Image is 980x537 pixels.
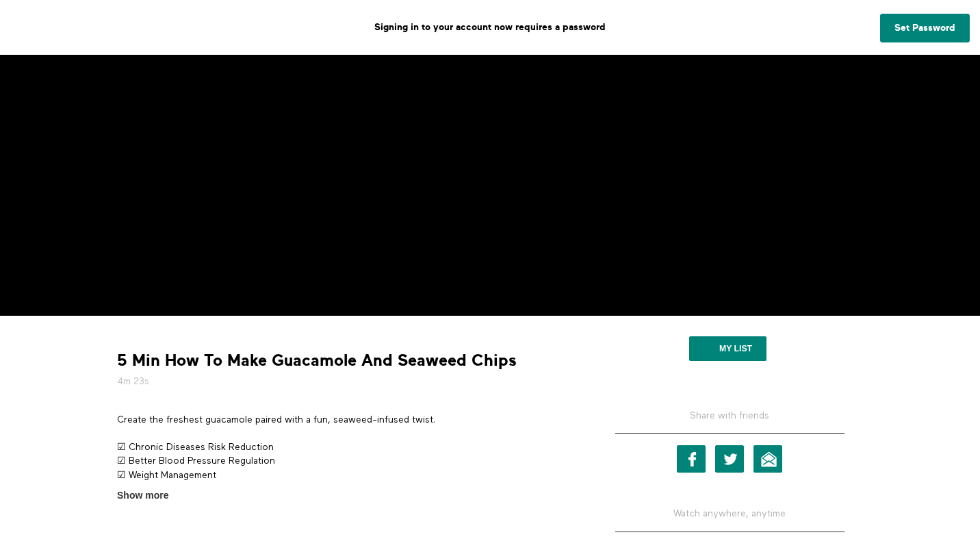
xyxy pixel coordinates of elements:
p: Signing in to your account now requires a password [10,10,970,45]
span: Show more [117,488,168,503]
h5: Watch anywhere, anytime [615,497,844,532]
h5: Share with friends [615,409,844,434]
h5: 4m 23s [117,375,576,388]
a: Facebook [677,445,706,473]
button: My list [689,336,766,361]
p: Create the freshest guacamole paired with a fun, seaweed-infused twist. [117,413,576,427]
a: Set Password [880,14,970,42]
a: Twitter [715,445,744,473]
p: ☑ Chronic Diseases Risk Reduction ☑ Better Blood Pressure Regulation ☑ Weight Management [117,440,576,482]
strong: 5 Min How To Make Guacamole And Seaweed Chips [117,350,517,371]
a: Email [753,445,782,473]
